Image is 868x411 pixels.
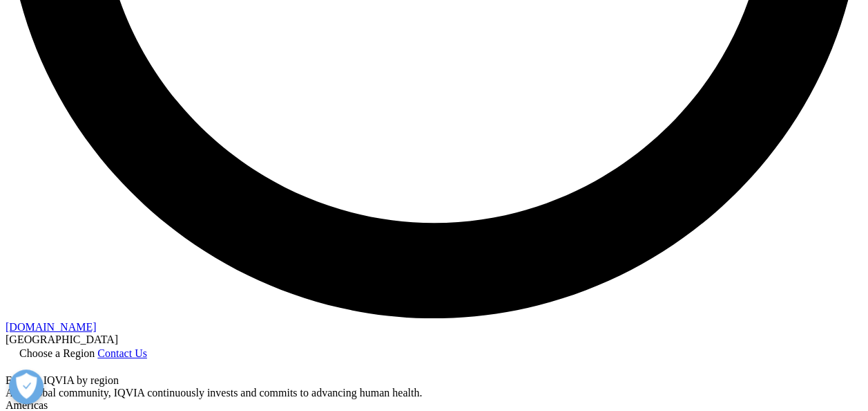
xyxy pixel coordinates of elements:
[6,321,97,333] a: [DOMAIN_NAME]
[6,374,862,387] div: Explore IQVIA by region
[6,387,862,399] div: As a global community, IQVIA continuously invests and commits to advancing human health.
[9,369,44,404] button: 優先設定センターを開く
[6,334,862,346] div: [GEOGRAPHIC_DATA]
[97,347,147,359] a: Contact Us
[19,347,95,359] span: Choose a Region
